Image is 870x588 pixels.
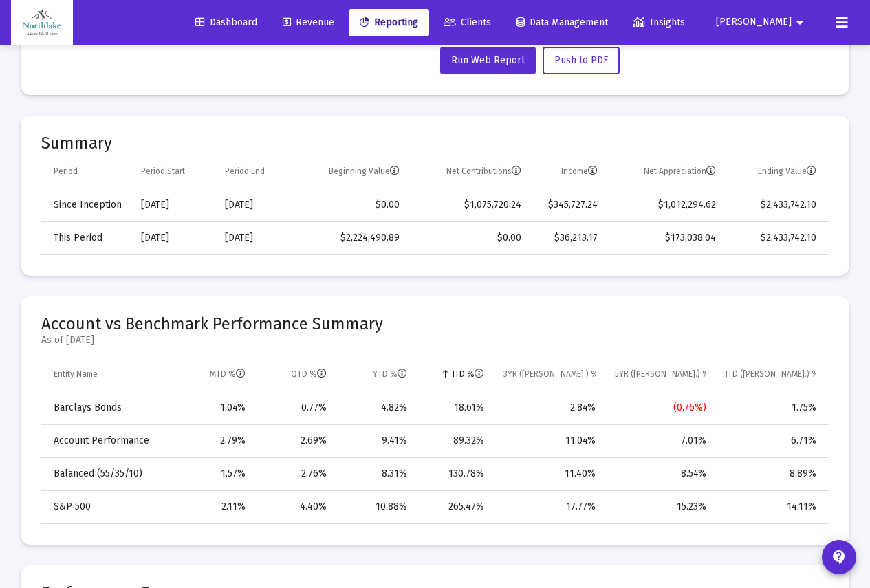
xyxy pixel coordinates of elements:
[503,467,596,481] div: 11.40%
[41,155,829,255] div: Data grid
[182,434,246,448] div: 2.79%
[265,434,327,448] div: 2.69%
[605,358,716,391] td: Column 5YR (Ann.) %
[531,155,607,188] td: Column Income
[615,401,706,415] div: (0.76%)
[426,467,485,481] div: 130.78%
[182,467,246,481] div: 1.57%
[41,334,383,347] mat-card-subtitle: As of [DATE]
[346,434,407,448] div: 9.41%
[255,358,336,391] td: Column QTD %
[409,221,532,254] td: $0.00
[726,369,816,380] div: ITD ([PERSON_NAME].) %
[446,166,521,177] div: Net Contributions
[531,188,607,221] td: $345,727.24
[41,424,173,457] td: Account Performance
[182,500,246,514] div: 2.11%
[41,221,131,254] td: This Period
[210,369,246,380] div: MTD %
[41,457,173,490] td: Balanced (55/35/10)
[346,467,407,481] div: 8.31%
[336,358,417,391] td: Column YTD %
[265,401,327,415] div: 0.77%
[141,231,206,245] div: [DATE]
[329,166,400,177] div: Beginning Value
[426,500,485,514] div: 265.47%
[503,500,596,514] div: 17.77%
[41,358,173,391] td: Column Entity Name
[440,47,536,74] button: Run Web Report
[615,500,706,514] div: 15.23%
[54,369,98,380] div: Entity Name
[41,358,829,524] div: Data grid
[265,500,327,514] div: 4.40%
[726,401,816,415] div: 1.75%
[699,8,825,36] button: [PERSON_NAME]
[505,9,619,36] a: Data Management
[225,166,265,177] div: Period End
[607,155,726,188] td: Column Net Appreciation
[195,17,257,28] span: Dashboard
[131,155,215,188] td: Column Period Start
[426,401,485,415] div: 18.61%
[615,369,706,380] div: 5YR ([PERSON_NAME].) %
[622,9,696,36] a: Insights
[433,9,502,36] a: Clients
[141,166,185,177] div: Period Start
[182,401,246,415] div: 1.04%
[726,467,816,481] div: 8.89%
[726,434,816,448] div: 6.71%
[41,490,173,523] td: S&P 500
[543,47,620,74] button: Push to PDF
[554,54,608,66] span: Push to PDF
[41,188,131,221] td: Since Inception
[283,17,334,28] span: Revenue
[633,17,685,28] span: Insights
[417,358,494,391] td: Column ITD %
[215,155,294,188] td: Column Period End
[444,17,491,28] span: Clients
[615,434,706,448] div: 7.01%
[831,549,847,565] mat-icon: contact_support
[409,188,532,221] td: $1,075,720.24
[644,166,716,177] div: Net Appreciation
[426,434,485,448] div: 89.32%
[225,198,285,212] div: [DATE]
[41,155,131,188] td: Column Period
[141,198,206,212] div: [DATE]
[758,166,816,177] div: Ending Value
[726,188,829,221] td: $2,433,742.10
[373,369,407,380] div: YTD %
[615,467,706,481] div: 8.54%
[503,434,596,448] div: 11.04%
[349,9,429,36] a: Reporting
[494,358,605,391] td: Column 3YR (Ann.) %
[607,221,726,254] td: $173,038.04
[561,166,598,177] div: Income
[503,401,596,415] div: 2.84%
[792,9,808,36] mat-icon: arrow_drop_down
[41,391,173,424] td: Barclays Bonds
[503,369,596,380] div: 3YR ([PERSON_NAME].) %
[607,188,726,221] td: $1,012,294.62
[716,358,829,391] td: Column ITD (Ann.) %
[726,221,829,254] td: $2,433,742.10
[716,17,792,28] span: [PERSON_NAME]
[346,401,407,415] div: 4.82%
[173,358,255,391] td: Column MTD %
[346,500,407,514] div: 10.88%
[726,155,829,188] td: Column Ending Value
[360,17,418,28] span: Reporting
[41,136,829,150] mat-card-title: Summary
[291,369,327,380] div: QTD %
[184,9,268,36] a: Dashboard
[295,188,409,221] td: $0.00
[41,314,383,334] span: Account vs Benchmark Performance Summary
[225,231,285,245] div: [DATE]
[54,166,78,177] div: Period
[265,467,327,481] div: 2.76%
[409,155,532,188] td: Column Net Contributions
[272,9,345,36] a: Revenue
[295,221,409,254] td: $2,224,490.89
[451,54,525,66] span: Run Web Report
